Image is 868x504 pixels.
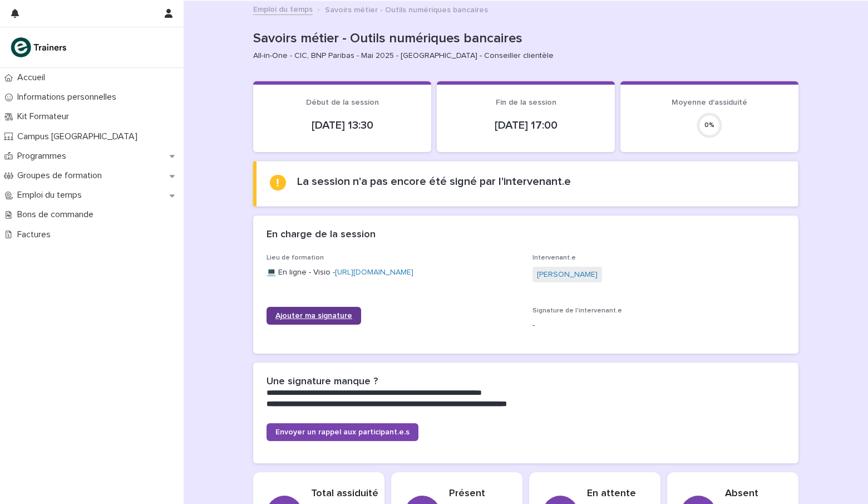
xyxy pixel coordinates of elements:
p: Savoirs métier - Outils numériques bancaires [325,3,488,15]
p: Emploi du temps [13,190,91,200]
a: Envoyer un rappel aux participant.e.s [267,423,418,441]
h2: Une signature manque ? [267,376,378,388]
a: Ajouter ma signature [267,307,361,325]
a: Emploi du temps [253,2,313,15]
span: Intervenant.e [532,255,576,261]
p: Bons de commande [13,209,102,220]
p: Accueil [13,72,54,83]
p: Factures [13,229,60,240]
h2: La session n'a pas encore été signé par l'intervenant.e [297,175,571,188]
span: Ajouter ma signature [275,312,352,320]
p: En attente [587,488,647,500]
p: Programmes [13,151,75,162]
p: Campus [GEOGRAPHIC_DATA] [13,131,146,142]
a: [URL][DOMAIN_NAME] [335,268,413,276]
span: Moyenne d'assiduité [672,99,747,106]
img: K0CqGN7SDeD6s4JG8KQk [9,36,70,58]
p: Présent [449,488,509,500]
p: - [532,320,785,331]
p: All-in-One - CIC, BNP Paribas - Mai 2025 - [GEOGRAPHIC_DATA] - Conseiller clientèle [253,51,790,61]
span: Fin de la session [496,99,556,106]
p: Kit Formateur [13,111,78,122]
span: Signature de l'intervenant.e [532,307,622,314]
span: Lieu de formation [267,255,324,261]
p: Informations personnelles [13,92,125,102]
p: Savoirs métier - Outils numériques bancaires [253,31,794,47]
p: 💻 En ligne - Visio - [267,267,519,278]
a: [PERSON_NAME] [537,269,598,281]
p: [DATE] 13:30 [267,119,418,132]
span: Début de la session [306,99,379,106]
span: Envoyer un rappel aux participant.e.s [275,428,410,436]
p: [DATE] 17:00 [450,119,601,132]
p: Groupes de formation [13,170,111,181]
div: 0 % [696,121,723,129]
h2: En charge de la session [267,229,376,241]
p: Absent [725,488,785,500]
p: Total assiduité [311,488,378,500]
